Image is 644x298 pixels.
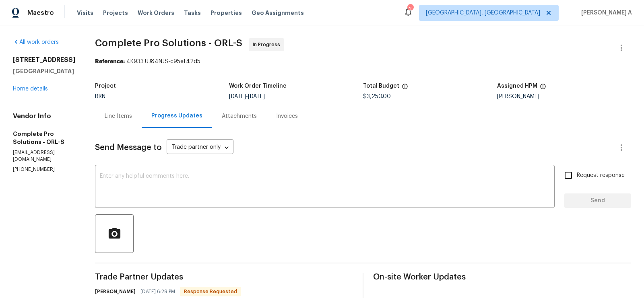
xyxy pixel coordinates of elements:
span: - [229,94,265,99]
a: Home details [13,86,48,92]
h5: Assigned HPM [497,83,537,89]
div: [PERSON_NAME] [497,94,631,99]
span: On-site Worker Updates [373,273,631,281]
span: $3,250.00 [363,94,391,99]
span: Complete Pro Solutions - ORL-S [95,38,242,48]
div: Invoices [276,112,298,120]
span: Send Message to [95,144,162,152]
span: [DATE] 6:29 PM [140,288,175,296]
span: Geo Assignments [252,9,304,17]
h2: [STREET_ADDRESS] [13,56,76,64]
h4: Vendor Info [13,112,76,120]
span: Trade Partner Updates [95,273,353,281]
h5: Complete Pro Solutions - ORL-S [13,130,76,146]
div: Progress Updates [151,112,202,120]
span: [DATE] [248,94,265,99]
a: All work orders [13,39,59,45]
span: [PERSON_NAME] A [578,9,632,17]
div: 4K933JJJ84NJS-c95ef42d5 [95,58,631,66]
span: Properties [211,9,242,17]
div: 2 [407,5,413,13]
p: [EMAIL_ADDRESS][DOMAIN_NAME] [13,149,76,163]
div: Trade partner only [167,141,233,154]
span: Projects [103,9,128,17]
h5: Work Order Timeline [229,83,287,89]
span: In Progress [253,41,283,49]
span: Visits [77,9,93,17]
div: Attachments [222,112,257,120]
h6: [PERSON_NAME] [95,288,136,296]
h5: [GEOGRAPHIC_DATA] [13,67,76,75]
h5: Project [95,83,116,89]
span: [DATE] [229,94,246,99]
span: Request response [577,171,625,180]
p: [PHONE_NUMBER] [13,166,76,173]
span: The hpm assigned to this work order. [540,83,546,94]
span: BRN [95,94,105,99]
span: [GEOGRAPHIC_DATA], [GEOGRAPHIC_DATA] [426,9,540,17]
span: Tasks [184,10,201,16]
span: Maestro [27,9,54,17]
span: Response Requested [181,288,240,296]
b: Reference: [95,59,125,64]
h5: Total Budget [363,83,399,89]
div: Line Items [105,112,132,120]
span: Work Orders [138,9,174,17]
span: The total cost of line items that have been proposed by Opendoor. This sum includes line items th... [402,83,408,94]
